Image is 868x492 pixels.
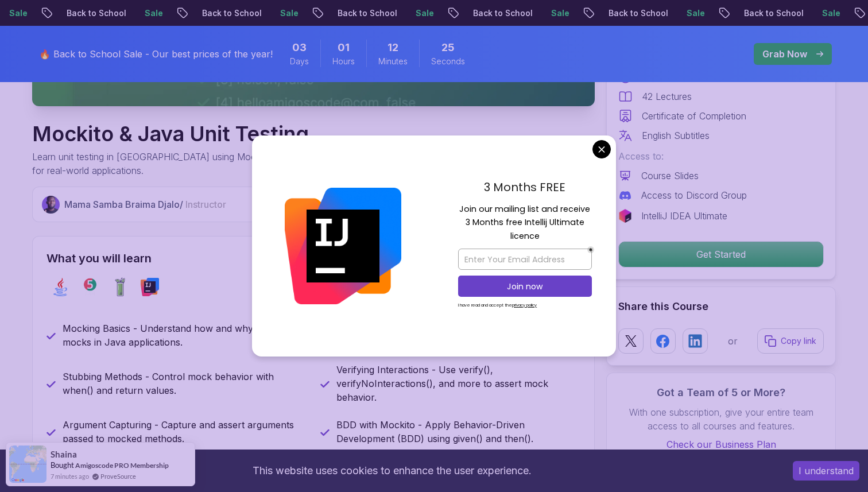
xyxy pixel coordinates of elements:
[111,278,129,296] img: mockito logo
[542,7,579,19] p: Sale
[292,40,307,56] span: 3 Days
[464,7,542,19] p: Back to School
[618,299,824,315] h2: Share this Course
[271,7,308,19] p: Sale
[51,460,74,470] span: Bought
[619,242,823,267] p: Get Started
[328,7,406,19] p: Back to School
[641,209,727,223] p: IntelliJ IDEA Ultimate
[64,197,226,211] p: Mama Samba Braima Djalo /
[781,335,816,347] p: Copy link
[618,149,824,163] p: Access to:
[762,47,807,61] p: Grab Now
[642,90,692,103] p: 42 Lectures
[387,40,398,56] span: 12 Minutes
[185,199,226,210] span: Instructor
[793,461,859,481] button: Accept cookies
[63,370,307,397] p: Stubbing Methods - Control mock behavior with when() and return values.
[618,209,632,223] img: jetbrains logo
[641,188,747,202] p: Access to Discord Group
[9,445,46,483] img: provesource social proof notification image
[332,56,355,67] span: Hours
[39,47,273,61] p: 🔥 Back to School Sale - Our best prices of the year!
[42,196,60,214] img: Nelson Djalo
[51,278,69,296] img: java logo
[618,405,824,433] p: With one subscription, give your entire team access to all courses and features.
[641,169,699,183] p: Course Slides
[677,7,714,19] p: Sale
[618,385,824,401] h3: Got a Team of 5 or More?
[406,7,443,19] p: Sale
[441,40,455,56] span: 25 Seconds
[9,458,776,483] div: This website uses cookies to enhance the user experience.
[618,437,824,451] a: Check our Business Plan
[75,461,169,470] a: Amigoscode PRO Membership
[336,363,580,404] p: Verifying Interactions - Use verify(), verifyNoInteractions(), and more to assert mock behavior.
[46,250,580,266] h2: What you will learn
[378,56,408,67] span: Minutes
[642,109,746,123] p: Certificate of Completion
[290,56,309,67] span: Days
[728,334,738,348] p: or
[757,328,824,354] button: Copy link
[51,450,77,459] span: Shaina
[193,7,271,19] p: Back to School
[135,7,172,19] p: Sale
[735,7,813,19] p: Back to School
[618,241,824,268] button: Get Started
[51,471,89,481] span: 7 minutes ago
[336,418,580,445] p: BDD with Mockito - Apply Behavior-Driven Development (BDD) using given() and then().
[32,122,595,145] h1: Mockito & Java Unit Testing
[338,40,350,56] span: 1 Hours
[642,129,710,142] p: English Subtitles
[63,418,307,445] p: Argument Capturing - Capture and assert arguments passed to mocked methods.
[32,150,595,177] p: Learn unit testing in [GEOGRAPHIC_DATA] using Mockito. Master mocking, verification, argument cap...
[81,278,99,296] img: junit logo
[100,471,136,481] a: ProveSource
[813,7,850,19] p: Sale
[63,321,307,349] p: Mocking Basics - Understand how and why we use mocks in Java applications.
[599,7,677,19] p: Back to School
[431,56,465,67] span: Seconds
[141,278,159,296] img: intellij logo
[57,7,135,19] p: Back to School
